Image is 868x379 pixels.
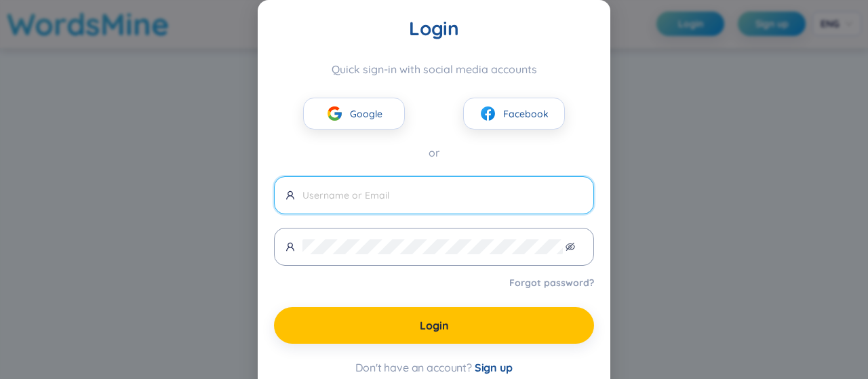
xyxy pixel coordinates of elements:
[274,144,594,161] div: or
[566,242,575,252] span: eye-invisible
[420,318,449,333] span: Login
[475,361,513,374] span: Sign up
[509,276,594,290] a: Forgot password?
[302,188,583,203] input: Username or Email
[479,105,496,122] img: facebook
[274,307,594,344] button: Login
[274,360,594,375] div: Don't have an account?
[274,16,594,41] div: Login
[285,242,295,252] span: user
[350,106,382,121] span: Google
[285,191,295,200] span: user
[303,98,405,129] button: googleGoogle
[274,62,594,76] div: Quick sign-in with social media accounts
[326,105,343,122] img: google
[463,98,565,129] button: facebookFacebook
[503,106,549,121] span: Facebook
